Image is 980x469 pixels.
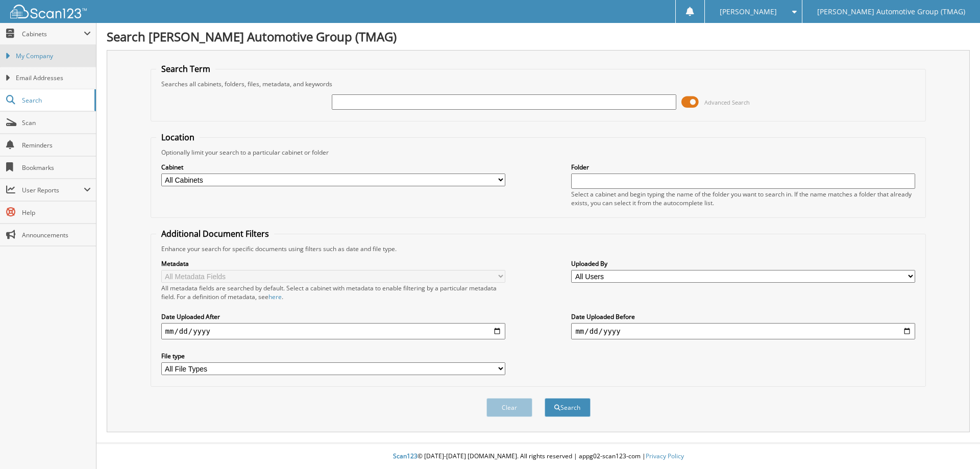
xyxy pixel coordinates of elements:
[161,284,505,301] div: All metadata fields are searched by default. Select a cabinet with metadata to enable filtering b...
[720,9,777,15] span: [PERSON_NAME]
[156,80,921,88] div: Searches all cabinets, folders, files, metadata, and keywords
[156,132,200,143] legend: Location
[571,312,915,321] label: Date Uploaded Before
[817,9,965,15] span: [PERSON_NAME] Automotive Group (TMAG)
[22,118,91,127] span: Scan
[704,98,750,106] span: Advanced Search
[571,323,915,339] input: end
[156,228,274,239] legend: Additional Document Filters
[16,73,91,83] span: Email Addresses
[107,28,970,45] h1: Search [PERSON_NAME] Automotive Group (TMAG)
[10,5,87,18] img: scan123-logo-white.svg
[156,148,921,157] div: Optionally limit your search to a particular cabinet or folder
[16,52,91,61] span: My Company
[545,398,591,417] button: Search
[22,186,84,194] span: User Reports
[161,352,505,360] label: File type
[22,208,91,217] span: Help
[22,96,89,105] span: Search
[156,63,215,75] legend: Search Term
[22,163,91,172] span: Bookmarks
[929,420,980,469] iframe: Chat Widget
[22,231,91,239] span: Announcements
[646,452,684,460] a: Privacy Policy
[96,444,980,469] div: © [DATE]-[DATE] [DOMAIN_NAME]. All rights reserved | appg02-scan123-com |
[22,141,91,150] span: Reminders
[161,323,505,339] input: start
[161,312,505,321] label: Date Uploaded After
[571,259,915,268] label: Uploaded By
[161,163,505,171] label: Cabinet
[156,244,921,253] div: Enhance your search for specific documents using filters such as date and file type.
[571,163,915,171] label: Folder
[571,190,915,207] div: Select a cabinet and begin typing the name of the folder you want to search in. If the name match...
[393,452,418,460] span: Scan123
[268,292,282,301] a: here
[22,30,84,38] span: Cabinets
[486,398,532,417] button: Clear
[161,259,505,268] label: Metadata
